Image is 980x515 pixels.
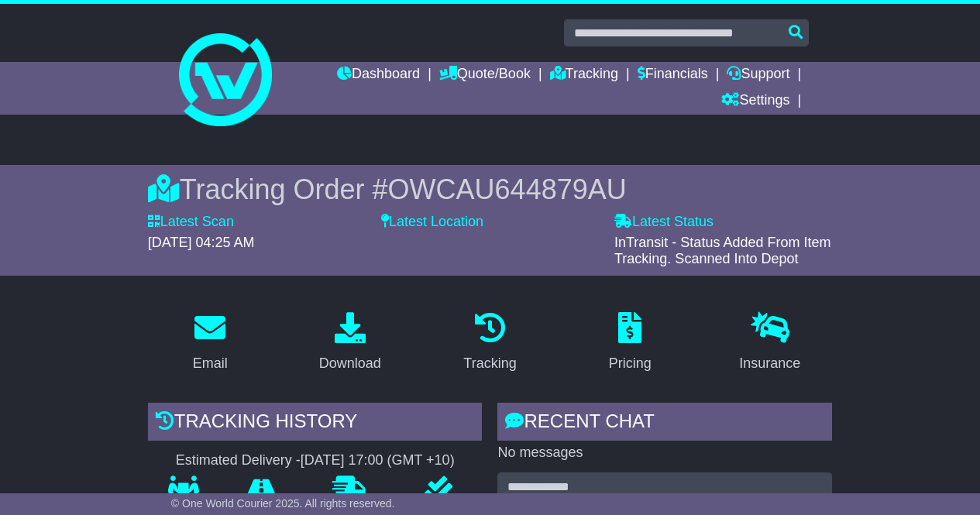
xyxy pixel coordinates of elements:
[739,353,800,374] div: Insurance
[721,88,789,115] a: Settings
[148,403,483,445] div: Tracking history
[729,307,810,379] a: Insurance
[550,62,618,88] a: Tracking
[614,235,830,267] span: InTransit - Status Added From Item Tracking. Scanned Into Depot
[183,307,238,379] a: Email
[638,62,708,88] a: Financials
[497,445,832,462] p: No messages
[171,497,395,510] span: © One World Courier 2025. All rights reserved.
[337,62,420,88] a: Dashboard
[614,214,714,231] label: Latest Status
[497,403,832,445] div: RECENT CHAT
[381,214,483,231] label: Latest Location
[148,235,255,250] span: [DATE] 04:25 AM
[319,353,381,374] div: Download
[463,353,516,374] div: Tracking
[193,353,228,374] div: Email
[301,452,455,469] div: [DATE] 17:00 (GMT +10)
[148,173,832,206] div: Tracking Order #
[148,214,234,231] label: Latest Scan
[727,62,789,88] a: Support
[453,307,526,379] a: Tracking
[148,452,483,469] div: Estimated Delivery -
[388,173,627,205] span: OWCAU644879AU
[609,353,652,374] div: Pricing
[599,307,662,379] a: Pricing
[309,307,391,379] a: Download
[439,62,531,88] a: Quote/Book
